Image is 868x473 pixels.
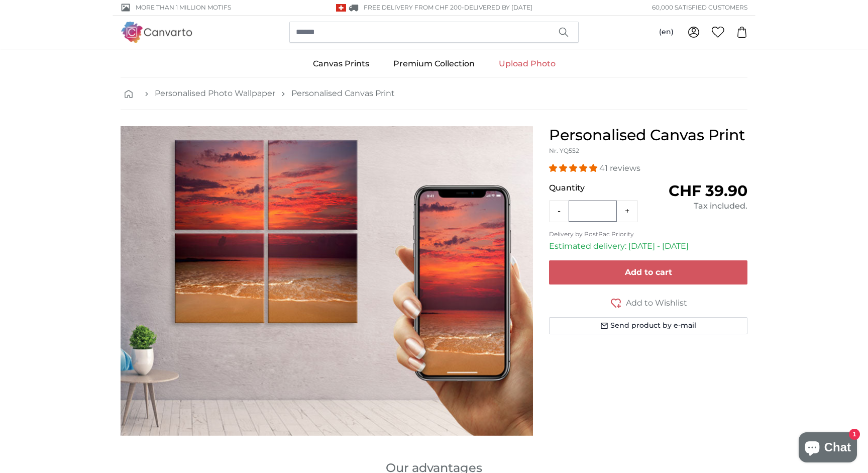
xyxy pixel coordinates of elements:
[364,4,462,11] span: FREE delivery from CHF 200
[550,201,569,221] button: -
[487,51,568,77] a: Upload Photo
[121,126,533,436] img: personalised-canvas-print
[651,23,682,41] button: (en)
[121,77,747,110] nav: breadcrumbs
[652,3,747,12] span: 60,000 satisfied customers
[549,240,747,252] p: Estimated delivery: [DATE] - [DATE]
[381,51,487,77] a: Premium Collection
[462,4,532,11] span: -
[291,87,395,100] a: Personalised Canvas Print
[155,87,275,100] a: Personalised Photo Wallpaper
[136,3,231,12] span: More than 1 million motifs
[599,163,640,173] span: 41 reviews
[301,51,381,77] a: Canvas Prints
[121,22,193,42] img: Canvarto
[549,297,747,309] button: Add to Wishlist
[617,201,637,221] button: +
[796,432,860,465] inbox-online-store-chat: Shopify online store chat
[669,181,747,200] span: CHF 39.90
[336,4,346,12] img: Switzerland
[549,182,648,194] p: Quantity
[648,200,747,212] div: Tax included.
[549,260,747,285] button: Add to cart
[549,126,747,144] h1: Personalised Canvas Print
[626,297,687,309] span: Add to Wishlist
[625,267,672,277] span: Add to cart
[549,147,579,154] span: Nr. YQ552
[121,126,533,436] div: 1 of 1
[549,317,747,334] button: Send product by e-mail
[549,230,747,238] p: Delivery by PostPac Priority
[464,4,532,11] span: Delivered by [DATE]
[549,163,599,173] span: 4.98 stars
